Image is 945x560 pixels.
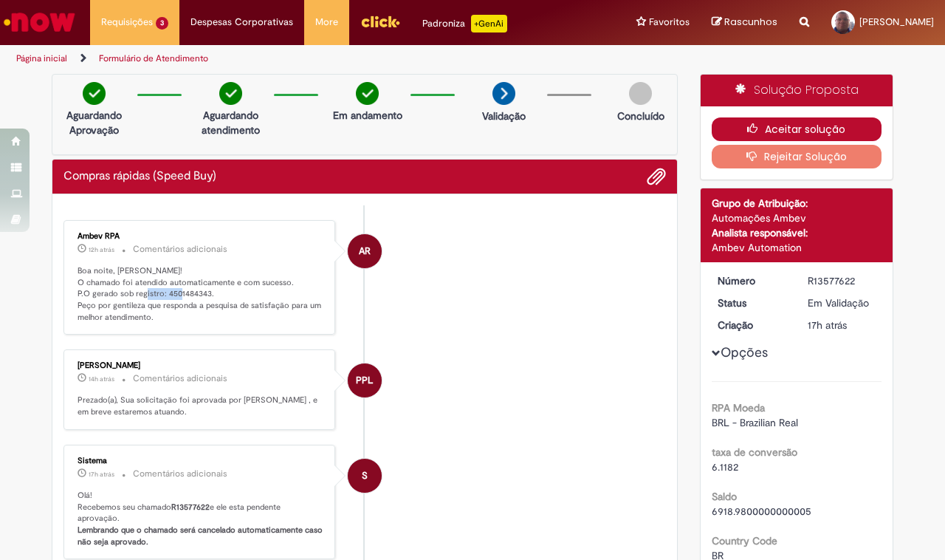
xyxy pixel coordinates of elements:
img: click_logo_yellow_360x200.png [360,10,400,33]
span: More [315,15,338,30]
dt: Número [707,273,797,288]
span: AR [359,233,371,269]
b: RPA Moeda [712,401,765,414]
p: Concluído [617,109,664,123]
time: 29/09/2025 15:16:10 [808,318,847,332]
p: Olá! Recebemos seu chamado e ele esta pendente aprovação. [78,490,323,548]
span: 12h atrás [89,245,114,254]
div: Solução Proposta [701,75,893,106]
time: 29/09/2025 19:47:02 [89,245,114,254]
ul: Trilhas de página [11,45,619,72]
div: Automações Ambev [712,211,882,225]
p: Em andamento [333,108,402,123]
a: Formulário de Atendimento [99,52,208,64]
div: Sistema [78,457,323,465]
span: BRL - Brazilian Real [712,416,798,429]
time: 29/09/2025 18:17:45 [89,375,114,383]
button: Adicionar anexos [647,167,666,186]
b: taxa de conversão [712,445,797,459]
small: Comentários adicionais [133,468,227,480]
small: Comentários adicionais [133,243,227,256]
span: 14h atrás [89,375,114,383]
div: 29/09/2025 15:16:10 [808,318,876,332]
div: Grupo de Atribuição: [712,196,882,211]
a: Página inicial [16,52,67,64]
span: 6918.9800000000005 [712,505,811,518]
p: Aguardando Aprovação [58,108,130,137]
dt: Criação [707,318,797,332]
img: check-circle-green.png [83,82,106,105]
div: R13577622 [808,273,876,288]
b: Country Code [712,534,777,547]
img: ServiceNow [1,7,78,37]
p: Validação [482,109,526,123]
div: Ambev RPA [348,234,382,268]
span: Rascunhos [724,15,777,29]
span: Favoritos [649,15,690,30]
span: [PERSON_NAME] [859,16,934,28]
p: +GenAi [471,15,507,33]
button: Rejeitar Solução [712,145,882,168]
div: Em Validação [808,296,876,310]
b: Saldo [712,490,737,503]
div: Padroniza [422,15,507,33]
b: Lembrando que o chamado será cancelado automaticamente caso não seja aprovado. [78,525,325,547]
span: S [362,458,368,494]
span: PPL [356,363,373,398]
div: Paulo Phillipe Leal Vieira [348,363,382,397]
p: Aguardando atendimento [195,108,267,137]
span: Despesas Corporativas [190,15,293,30]
button: Aceitar solução [712,117,882,141]
time: 29/09/2025 15:16:22 [89,470,114,479]
span: 3 [156,17,168,30]
img: check-circle-green.png [356,82,379,105]
span: 6.1182 [712,460,738,474]
p: Boa noite, [PERSON_NAME]! O chamado foi atendido automaticamente e com sucesso. P.O gerado sob re... [78,265,323,324]
img: arrow-next.png [492,82,515,105]
b: R13577622 [171,502,210,513]
span: 17h atrás [808,318,847,332]
div: Analista responsável: [712,225,882,240]
div: Ambev RPA [78,232,323,241]
p: Prezado(a), Sua solicitação foi aprovada por [PERSON_NAME] , e em breve estaremos atuando. [78,395,323,417]
img: img-circle-grey.png [629,82,652,105]
dt: Status [707,296,797,310]
span: Requisições [101,15,153,30]
span: 17h atrás [89,470,114,479]
h2: Compras rápidas (Speed Buy) Histórico de tíquete [63,170,216,183]
small: Comentários adicionais [133,372,227,385]
div: [PERSON_NAME] [78,361,323,370]
div: Ambev Automation [712,240,882,255]
a: Rascunhos [712,16,777,30]
div: System [348,459,382,493]
img: check-circle-green.png [219,82,242,105]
